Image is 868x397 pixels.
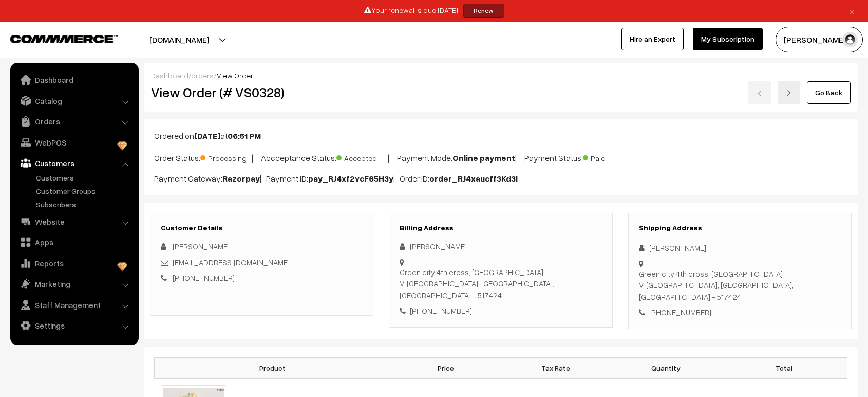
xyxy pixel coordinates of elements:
a: Hire an Expert [621,28,684,50]
a: Dashboard [151,71,188,80]
a: [PHONE_NUMBER] [173,273,235,282]
span: Paid [583,150,634,164]
span: View Order [217,71,253,80]
button: [PERSON_NAME] [776,27,863,52]
a: Renew [463,4,504,18]
b: Online payment [452,153,515,163]
a: Customers [13,154,135,172]
h3: Shipping Address [639,224,841,232]
a: Staff Management [13,296,135,314]
a: Dashboard [13,70,135,89]
h2: View Order (# VS0328) [151,84,374,100]
b: pay_RJ4xf2vcF65H3y [308,173,393,184]
b: [DATE] [194,131,220,141]
th: Product [155,357,391,378]
a: WebPOS [13,133,135,152]
div: Green city 4th cross, [GEOGRAPHIC_DATA] V. [GEOGRAPHIC_DATA], [GEOGRAPHIC_DATA], [GEOGRAPHIC_DATA... [639,268,841,303]
a: Marketing [13,275,135,293]
a: orders [191,71,214,80]
a: Subscribers [33,199,135,210]
h3: Customer Details [161,224,363,232]
div: [PERSON_NAME] [400,241,601,252]
div: / / [151,70,851,81]
a: Customer Groups [33,186,135,196]
div: [PERSON_NAME] [639,242,841,254]
a: × [845,5,859,17]
img: user [842,32,858,47]
b: order_RJ4xaucff3Kd3I [429,173,518,184]
div: [PHONE_NUMBER] [639,306,841,318]
a: Orders [13,112,135,131]
span: Accepted [336,150,388,164]
p: Ordered on at [154,130,847,142]
a: Reports [13,254,135,273]
a: Customers [33,172,135,183]
p: Payment Gateway: | Payment ID: | Order ID: [154,172,847,185]
a: Settings [13,316,135,335]
h3: Billing Address [400,224,601,232]
th: Price [390,357,501,378]
img: right-arrow.png [786,90,792,96]
a: [EMAIL_ADDRESS][DOMAIN_NAME] [173,258,290,267]
b: Razorpay [222,173,260,184]
th: Tax Rate [501,357,611,378]
a: Apps [13,233,135,251]
a: Website [13,212,135,231]
div: [PHONE_NUMBER] [400,305,601,317]
span: Processing [200,150,252,164]
a: COMMMERCE [10,32,100,44]
th: Quantity [611,357,722,378]
button: [DOMAIN_NAME] [114,27,245,52]
div: Your renewal is due [DATE] [4,4,864,18]
div: Green city 4th cross, [GEOGRAPHIC_DATA] V. [GEOGRAPHIC_DATA], [GEOGRAPHIC_DATA], [GEOGRAPHIC_DATA... [400,266,601,301]
img: COMMMERCE [10,35,118,43]
span: [PERSON_NAME] [173,242,230,251]
b: 06:51 PM [228,131,261,141]
a: Go Back [807,81,851,104]
a: My Subscription [693,28,763,50]
th: Total [721,357,847,378]
p: Order Status: | Accceptance Status: | Payment Mode: | Payment Status: [154,150,847,164]
a: Catalog [13,92,135,110]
